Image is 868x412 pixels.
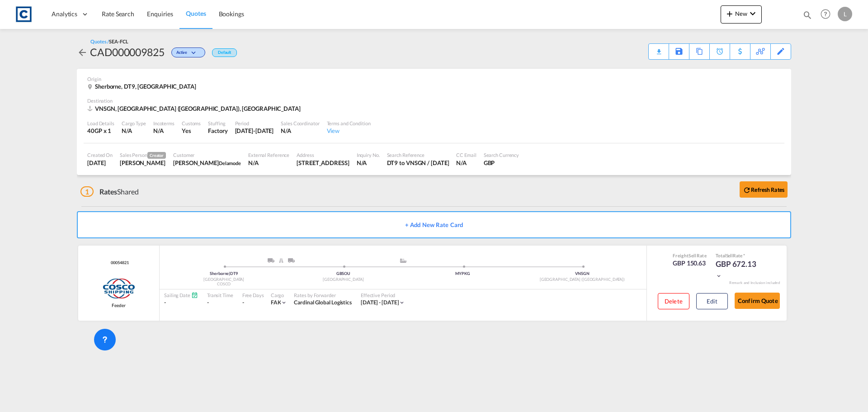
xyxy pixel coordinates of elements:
div: Customs [182,120,201,127]
div: Effective Period [361,292,406,298]
span: 1 [80,186,94,197]
div: Change Status Here [165,45,208,59]
div: Stuffing [208,120,227,127]
div: Lauren Prentice [120,159,166,167]
div: 22 Sep 2025 [87,159,113,167]
button: icon-refreshRefresh Rates [740,181,788,198]
div: icon-arrow-left [77,45,90,59]
img: 1fdb9190129311efbfaf67cbb4249bed.jpeg [14,4,34,24]
div: [GEOGRAPHIC_DATA] ([GEOGRAPHIC_DATA]) [523,277,642,283]
div: Cardinal Global Logistics [294,299,352,307]
div: Customer [173,152,241,158]
span: Bookings [219,10,244,18]
img: ROAD [288,258,295,263]
div: Search Currency [484,152,519,158]
div: Address [297,152,349,158]
span: 00054821 [108,260,128,266]
div: Pickup ModeService Type Dorset, England,TruckRail; Truck [224,258,343,267]
div: VNSGN, Ho Chi Minh City (Saigon), Asia Pacific [87,104,303,113]
span: Analytics [52,9,77,19]
div: VNSGN [523,271,642,277]
div: Rates by Forwarder [294,292,352,298]
div: - [207,299,233,307]
div: Yes [182,127,201,135]
span: Sherborne [210,271,230,276]
div: MYPKG [403,271,523,277]
div: Load Details [87,120,114,127]
div: Inquiry No. [357,152,380,158]
div: Freight Rate [673,252,707,259]
md-icon: icon-chevron-down [716,273,722,279]
div: Created On [87,152,113,158]
span: | [229,271,230,276]
div: Help [818,6,838,23]
span: Active [176,50,189,58]
div: Total Rate [716,252,761,259]
div: Quotes /SEA-FCL [90,38,128,45]
div: Sales Person [120,152,166,159]
div: Sherborne, DT9, United Kingdom [87,82,198,90]
span: Sherborne, DT9, [GEOGRAPHIC_DATA] [95,83,196,90]
md-icon: icon-magnify [802,10,812,20]
span: Cardinal Global Logistics [294,299,352,306]
div: Search Reference [387,152,449,158]
div: Terms and Condition [327,120,371,127]
b: Refresh Rates [751,186,784,193]
md-icon: assets/icons/custom/ship-fill.svg [398,258,409,263]
div: Default [212,48,237,57]
span: FAK [271,299,281,306]
div: GBP 672.13 [716,259,761,280]
md-icon: Schedules Available [191,292,198,298]
div: Sales Coordinator [281,120,319,127]
div: Period [235,120,274,127]
div: Save As Template [669,44,689,59]
md-icon: icon-download [653,45,664,52]
div: GBP 150.63 [673,259,707,268]
div: DT9 to VNSGN / 22 Sep 2025 [387,159,449,167]
md-icon: icon-arrow-left [77,47,88,58]
md-icon: icon-chevron-down [399,299,405,306]
img: RAIL [279,258,283,263]
img: ROAD [268,258,274,263]
div: Shared [80,187,139,197]
button: Edit [696,293,728,309]
div: Remark and Inclusion included [722,280,787,285]
div: L [838,7,852,21]
md-icon: icon-chevron-down [747,8,758,19]
div: Incoterms [153,120,175,127]
div: Chris McKeigue [173,159,241,167]
div: icon-magnify [802,10,812,24]
div: Quote PDF is not available at this time [653,44,664,52]
div: External Reference [248,152,289,158]
div: 30 Sep 2025 [235,127,274,135]
md-icon: icon-chevron-down [189,51,200,56]
div: - [164,299,198,307]
div: 01 Sep 2025 - 30 Sep 2025 [361,299,399,307]
div: 40GP x 1 [87,127,114,135]
span: Rates [99,187,118,196]
span: Quotes [186,9,206,17]
span: Creator [147,152,166,159]
div: Cargo [271,292,288,298]
span: Enquiries [147,10,173,18]
div: Contract / Rate Agreement / Tariff / Spot Pricing Reference Number: 00054821 [108,260,128,266]
button: Confirm Quote [735,293,780,309]
span: [DATE] - [DATE] [361,299,399,306]
div: N/A [357,159,380,167]
div: N/A [281,127,319,135]
span: Help [818,6,833,22]
span: Sell [689,253,696,258]
span: Sell [726,253,733,258]
button: icon-plus 400-fgNewicon-chevron-down [721,5,762,24]
span: DT9 [230,271,238,276]
span: SEA-FCL [109,38,128,44]
span: New [724,10,758,17]
div: COSCO [164,281,283,287]
button: + Add New Rate Card [77,211,791,238]
span: Feeder [112,302,125,308]
div: Destination [87,97,781,104]
span: Subject to Remarks [742,253,745,258]
div: Blackwater Close, Rainham, Essex, RM13 8UA [297,159,349,167]
md-icon: icon-plus 400-fg [724,8,735,19]
div: Change Status Here [171,47,205,57]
